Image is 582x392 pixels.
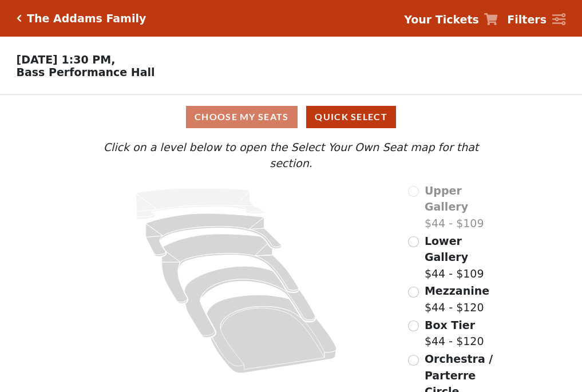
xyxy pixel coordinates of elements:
[425,183,501,232] label: $44 - $109
[425,284,489,297] span: Mezzanine
[425,184,468,213] span: Upper Gallery
[81,139,501,172] p: Click on a level below to open the Select Your Own Seat map for that section.
[425,317,484,350] label: $44 - $120
[136,188,264,219] path: Upper Gallery - Seats Available: 0
[507,13,547,26] strong: Filters
[425,283,489,315] label: $44 - $120
[146,213,282,256] path: Lower Gallery - Seats Available: 211
[207,295,337,373] path: Orchestra / Parterre Circle - Seats Available: 105
[27,12,146,25] h5: The Addams Family
[17,14,22,22] a: Click here to go back to filters
[507,11,565,28] a: Filters
[404,11,498,28] a: Your Tickets
[404,13,479,26] strong: Your Tickets
[425,233,501,282] label: $44 - $109
[306,106,396,128] button: Quick Select
[425,235,468,264] span: Lower Gallery
[425,319,475,331] span: Box Tier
